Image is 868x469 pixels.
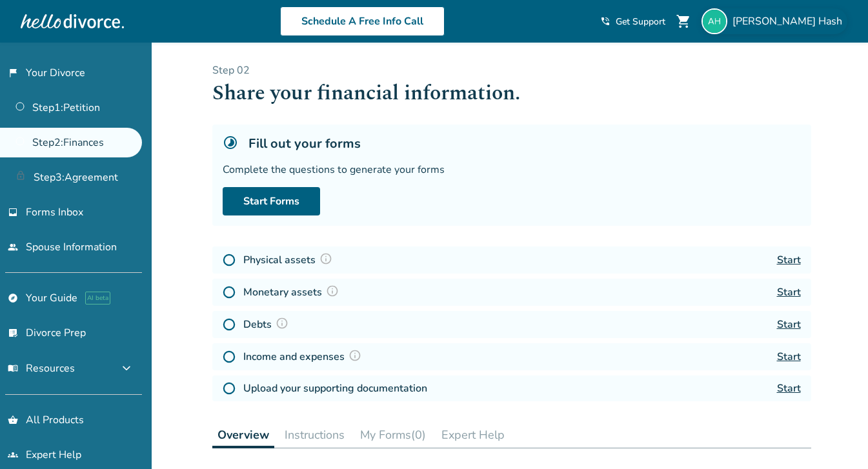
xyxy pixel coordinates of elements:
[243,348,365,365] h4: Income and expenses
[600,16,611,26] span: phone_in_talk
[803,407,868,469] iframe: Chat Widget
[85,292,110,304] span: AI beta
[223,382,236,395] img: Not Started
[355,422,431,448] button: My Forms(0)
[732,14,847,28] span: [PERSON_NAME] Hash
[777,317,801,332] a: Start
[8,328,18,338] span: list_alt_check
[223,286,236,299] img: Not Started
[248,135,361,152] h5: Fill out your forms
[600,15,665,28] a: phone_in_talkGet Support
[8,363,18,374] span: menu_book
[8,207,18,217] span: inbox
[701,8,727,34] img: amymachnak@gmail.com
[119,361,134,376] span: expand_more
[26,205,83,219] span: Forms Inbox
[243,381,427,396] h4: Upload your supporting documentation
[279,422,350,448] button: Instructions
[777,350,801,364] a: Start
[243,316,292,333] h4: Debts
[223,163,801,177] div: Complete the questions to generate your forms
[777,285,801,299] a: Start
[8,361,75,375] span: Resources
[223,350,236,363] img: Not Started
[777,253,801,267] a: Start
[436,422,510,448] button: Expert Help
[223,254,236,266] img: Not Started
[348,349,361,362] img: Question Mark
[243,252,336,268] h4: Physical assets
[212,63,811,77] p: Step 0 2
[223,318,236,331] img: Not Started
[8,415,18,425] span: shopping_basket
[319,252,332,265] img: Question Mark
[8,450,18,460] span: groups
[8,68,18,78] span: flag_2
[276,317,288,330] img: Question Mark
[616,15,665,28] span: Get Support
[8,242,18,252] span: people
[676,14,691,29] span: shopping_cart
[223,187,320,215] a: Start Forms
[212,77,811,109] h1: Share your financial information.
[777,381,801,395] a: Start
[212,422,274,448] button: Overview
[8,293,18,303] span: explore
[243,284,343,301] h4: Monetary assets
[326,284,339,297] img: Question Mark
[280,6,445,36] a: Schedule A Free Info Call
